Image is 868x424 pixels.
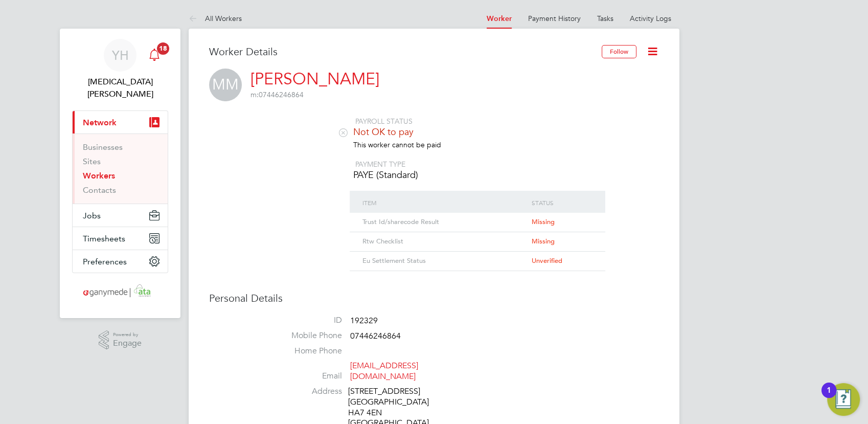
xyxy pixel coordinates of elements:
[99,330,142,350] a: Powered byEngage
[528,14,581,23] a: Payment History
[80,283,161,300] img: ganymedesolutions-logo-retina.png
[487,14,512,23] a: Worker
[73,227,168,250] button: Timesheets
[532,217,555,226] span: Missing
[83,118,117,127] span: Network
[532,237,555,246] span: Missing
[83,171,115,181] a: Workers
[83,234,125,243] span: Timesheets
[529,191,595,214] div: Status
[353,140,441,149] span: This worker cannot be paid
[60,29,180,318] nav: Main navigation
[360,252,529,271] div: Eu Settlement Status
[83,257,127,266] span: Preferences
[350,331,401,341] span: 07446246864
[250,90,259,99] span: m:
[73,133,168,204] div: Network
[112,49,129,62] span: YH
[83,185,116,195] a: Contacts
[360,213,529,232] div: Trust Id/sharecode Result
[827,383,860,416] button: Open Resource Center, 1 new notification
[144,39,165,72] a: 18
[72,283,168,300] a: Go to home page
[209,45,602,58] h3: Worker Details
[83,142,123,152] a: Businesses
[270,330,342,341] label: Mobile Phone
[157,42,169,55] span: 18
[209,292,659,305] h3: Personal Details
[113,330,142,339] span: Powered by
[350,361,418,382] a: [EMAIL_ADDRESS][DOMAIN_NAME]
[360,232,529,251] div: Rtw Checklist
[353,126,414,138] span: Not OK to pay
[250,69,379,89] a: [PERSON_NAME]
[630,14,671,23] a: Activity Logs
[73,250,168,273] button: Preferences
[83,211,101,220] span: Jobs
[73,111,168,133] button: Network
[270,371,342,382] label: Email
[83,157,101,166] a: Sites
[270,169,659,181] li: PAYE (Standard)
[72,39,168,100] a: YH[MEDICAL_DATA][PERSON_NAME]
[113,339,142,348] span: Engage
[270,346,342,356] label: Home Phone
[270,386,342,397] label: Address
[350,316,378,326] span: 192329
[270,315,342,326] label: ID
[189,14,242,23] a: All Workers
[360,191,529,214] div: Item
[355,160,405,169] span: PAYMENT TYPE
[209,69,242,101] span: MM
[532,256,562,265] span: Unverified
[355,117,413,126] span: PAYROLL STATUS
[827,390,831,404] div: 1
[602,45,636,58] button: Follow
[73,204,168,227] button: Jobs
[250,90,304,99] span: 07446246864
[597,14,613,23] a: Tasks
[72,76,168,100] span: Yasmin Hemati-Gilani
